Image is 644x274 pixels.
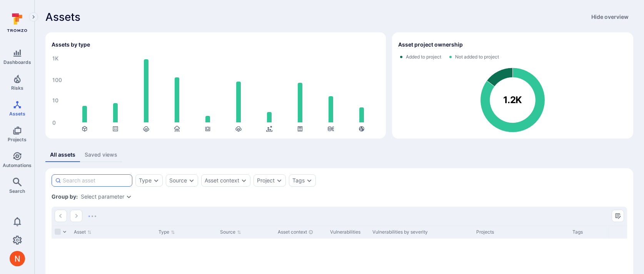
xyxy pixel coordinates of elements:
[70,210,82,222] button: Go to the next page
[3,59,31,65] span: Dashboards
[8,137,27,142] span: Projects
[52,97,58,104] text: 10
[476,229,566,236] div: Projects
[406,54,441,60] span: Added to project
[74,229,92,235] button: Sort by Asset
[126,194,132,200] button: Expand dropdown
[52,119,56,126] text: 0
[10,251,25,266] div: Neeren Patki
[52,41,90,48] h2: Assets by type
[612,210,624,222] button: Manage columns
[292,177,305,184] button: Tags
[455,54,499,60] span: Not added to project
[309,230,313,234] div: Automatically discovered context associated with the asset
[3,162,32,168] span: Automations
[52,55,58,62] text: 1K
[81,194,132,200] div: grouping parameters
[372,229,470,236] div: Vulnerabilities by severity
[503,95,522,106] text: 1.2K
[45,148,633,162] div: assets tabs
[10,251,25,266] img: ACg8ocIprwjrgDQnDsNSk9Ghn5p5-B8DpAKWoJ5Gi9syOE4K59tr4Q=s96-c
[11,85,23,91] span: Risks
[205,177,239,184] button: Asset context
[55,229,61,235] span: Select all rows
[257,177,275,184] button: Project
[52,77,62,83] text: 100
[158,229,175,235] button: Sort by Type
[88,216,96,217] img: Loading...
[220,229,241,235] button: Sort by Source
[153,177,159,184] button: Expand dropdown
[85,151,117,159] div: Saved views
[330,229,366,236] div: Vulnerabilities
[31,14,36,20] i: Expand navigation menu
[139,177,152,184] button: Type
[63,177,129,184] input: Search asset
[81,194,124,200] button: Select parameter
[276,177,282,184] button: Expand dropdown
[52,193,78,200] span: Group by:
[50,151,75,159] div: All assets
[169,177,187,184] button: Source
[45,11,80,23] span: Assets
[587,11,633,23] button: Hide overview
[278,229,324,236] div: Asset context
[398,41,463,48] h2: Asset project ownership
[9,111,25,117] span: Assets
[39,26,633,139] div: Assets overview
[9,188,25,194] span: Search
[29,12,38,22] button: Expand navigation menu
[189,177,195,184] button: Expand dropdown
[306,177,312,184] button: Expand dropdown
[55,210,67,222] button: Go to the previous page
[241,177,247,184] button: Expand dropdown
